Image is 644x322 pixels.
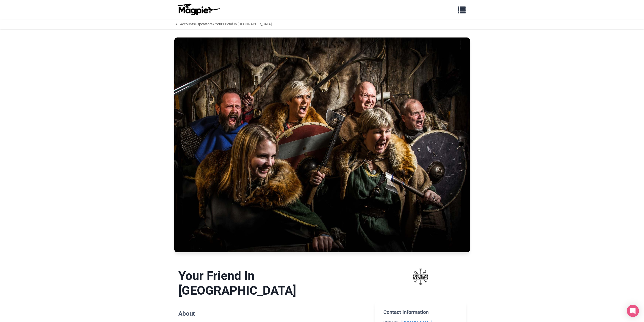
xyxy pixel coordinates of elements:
[175,21,272,27] div: > > Your Friend In [GEOGRAPHIC_DATA]
[627,305,639,317] div: Open Intercom Messenger
[383,309,458,315] h2: Contact Information
[197,22,213,26] a: Operators
[175,22,195,26] a: All Accounts
[396,269,445,285] img: Your Friend In Reykjavik logo
[178,310,367,317] h2: About
[174,37,470,252] img: Your Friend In Reykjavik banner
[175,3,221,15] img: logo-ab69f6fb50320c5b225c76a69d11143b.png
[178,269,367,298] h1: Your Friend In [GEOGRAPHIC_DATA]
